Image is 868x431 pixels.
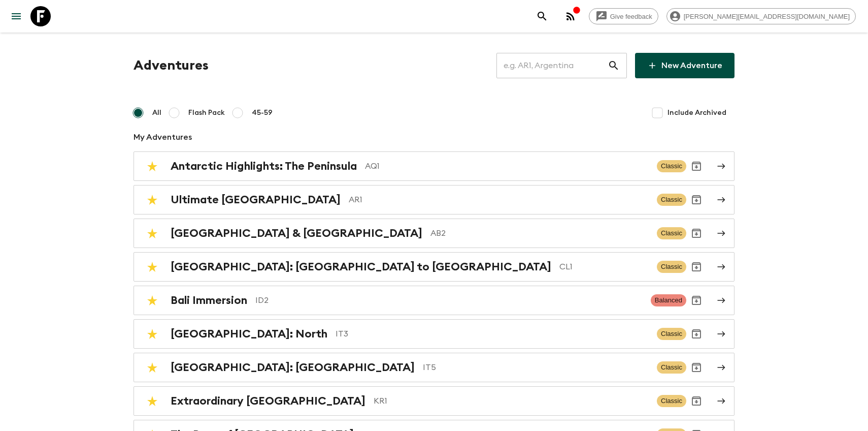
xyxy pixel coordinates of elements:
h2: Antarctic Highlights: The Peninsula [171,160,357,173]
a: [GEOGRAPHIC_DATA] & [GEOGRAPHIC_DATA]AB2ClassicArchive [133,219,735,248]
button: Archive [686,324,707,344]
h2: Extraordinary [GEOGRAPHIC_DATA] [171,394,365,408]
h1: Adventures [133,55,209,76]
h2: [GEOGRAPHIC_DATA]: [GEOGRAPHIC_DATA] to [GEOGRAPHIC_DATA] [171,260,551,273]
button: Archive [686,391,707,411]
button: Archive [686,190,707,210]
a: Ultimate [GEOGRAPHIC_DATA]AR1ClassicArchive [133,185,735,214]
button: menu [6,6,26,26]
a: Extraordinary [GEOGRAPHIC_DATA]KR1ClassicArchive [133,386,735,416]
p: AQ1 [365,160,649,172]
h2: Bali Immersion [171,294,247,307]
p: IT3 [336,328,649,340]
span: Classic [657,361,686,374]
h2: Ultimate [GEOGRAPHIC_DATA] [171,193,341,206]
button: Archive [686,257,707,277]
span: [PERSON_NAME][EMAIL_ADDRESS][DOMAIN_NAME] [678,13,855,20]
button: Archive [686,357,707,378]
span: Classic [657,227,686,239]
button: Archive [686,290,707,311]
p: KR1 [374,395,649,407]
p: IT5 [423,361,649,374]
span: Flash Pack [188,108,225,118]
a: Give feedback [589,8,658,24]
p: AB2 [430,227,649,239]
span: Classic [657,194,686,206]
a: [GEOGRAPHIC_DATA]: NorthIT3ClassicArchive [133,319,735,349]
button: Archive [686,156,707,176]
span: 45-59 [252,108,273,118]
span: All [152,108,161,118]
div: [PERSON_NAME][EMAIL_ADDRESS][DOMAIN_NAME] [666,8,856,24]
button: Archive [686,223,707,243]
span: Give feedback [605,13,658,20]
span: Include Archived [667,108,726,118]
p: CL1 [559,261,649,273]
a: [GEOGRAPHIC_DATA]: [GEOGRAPHIC_DATA] to [GEOGRAPHIC_DATA]CL1ClassicArchive [133,252,735,282]
h2: [GEOGRAPHIC_DATA]: [GEOGRAPHIC_DATA] [171,361,415,374]
a: Bali ImmersionID2BalancedArchive [133,286,735,315]
span: Classic [657,160,686,172]
span: Classic [657,328,686,340]
a: New Adventure [635,53,735,78]
p: My Adventures [133,131,735,143]
h2: [GEOGRAPHIC_DATA] & [GEOGRAPHIC_DATA] [171,227,422,240]
h2: [GEOGRAPHIC_DATA]: North [171,327,327,341]
p: AR1 [349,194,649,206]
button: search adventures [532,6,552,26]
a: Antarctic Highlights: The PeninsulaAQ1ClassicArchive [133,151,735,181]
a: [GEOGRAPHIC_DATA]: [GEOGRAPHIC_DATA]IT5ClassicArchive [133,353,735,382]
span: Classic [657,395,686,407]
input: e.g. AR1, Argentina [496,51,608,80]
p: ID2 [255,294,643,306]
span: Balanced [651,294,686,306]
span: Classic [657,261,686,273]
